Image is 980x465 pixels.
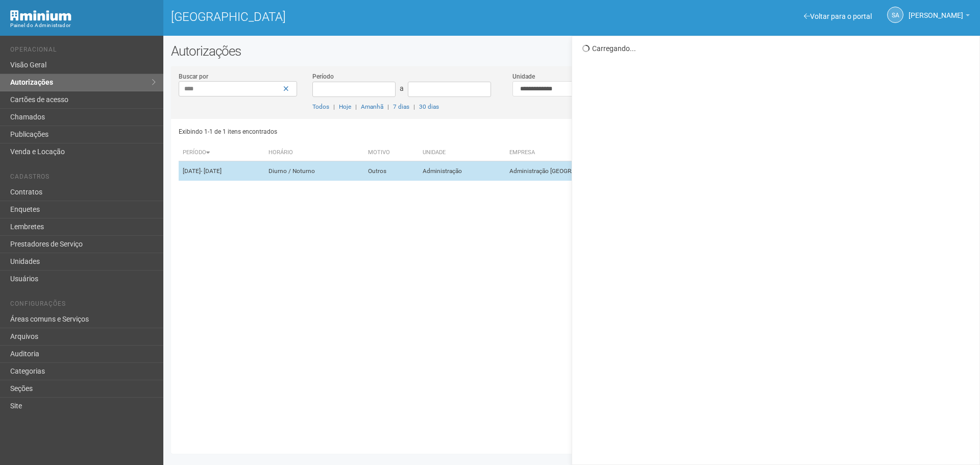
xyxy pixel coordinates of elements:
span: | [333,103,335,110]
span: | [355,103,357,110]
div: Exibindo 1-1 de 1 itens encontrados [179,124,569,139]
span: a [400,84,404,92]
th: Unidade [419,144,505,161]
li: Cadastros [10,173,156,184]
th: Período [179,144,264,161]
h2: Autorizações [171,43,972,59]
a: Todos [312,103,329,110]
li: Configurações [10,300,156,311]
span: | [413,103,415,110]
h1: [GEOGRAPHIC_DATA] [171,10,564,23]
td: Administração [GEOGRAPHIC_DATA] | ARGO [505,161,738,181]
td: [DATE] [179,161,264,181]
th: Motivo [364,144,419,161]
span: | [387,103,389,110]
img: Minium [10,10,71,21]
div: Painel do Administrador [10,21,156,30]
a: [PERSON_NAME] [909,13,970,21]
label: Período [312,72,334,81]
li: Operacional [10,46,156,57]
label: Unidade [512,72,535,81]
th: Horário [264,144,364,161]
label: Buscar por [179,72,208,81]
a: SA [887,7,903,23]
span: Silvio Anjos [909,2,963,19]
a: Hoje [339,103,351,110]
a: 30 dias [419,103,439,110]
a: Voltar para o portal [804,12,872,20]
a: 7 dias [393,103,409,110]
span: - [DATE] [201,167,222,175]
td: Administração [419,161,505,181]
th: Empresa [505,144,738,161]
a: Amanhã [361,103,383,110]
td: Diurno / Noturno [264,161,364,181]
div: Carregando... [582,44,972,53]
td: Outros [364,161,419,181]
